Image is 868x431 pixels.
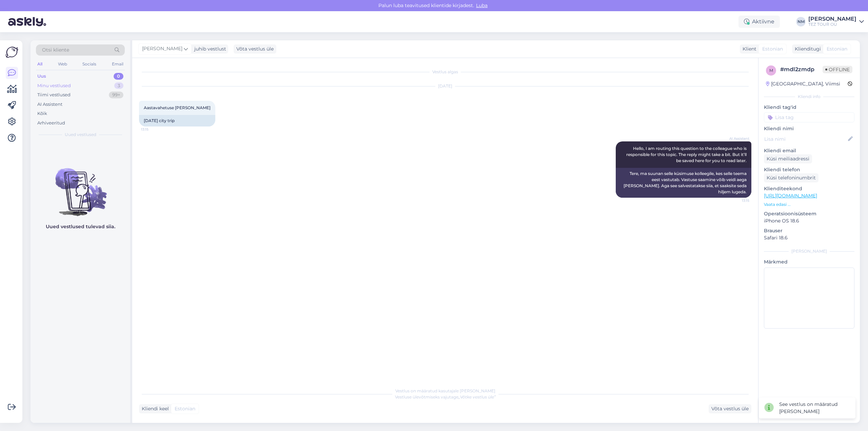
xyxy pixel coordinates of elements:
p: Vaata edasi ... [764,201,854,208]
div: Uus [37,73,46,80]
div: [PERSON_NAME] [808,16,856,22]
input: Lisa tag [764,112,854,122]
span: 13:15 [724,198,749,203]
span: [PERSON_NAME] [142,45,182,53]
div: [GEOGRAPHIC_DATA], Viimsi [766,80,840,87]
div: NM [796,17,806,26]
p: Kliendi nimi [764,125,854,132]
img: No chats [31,156,130,217]
span: m [769,68,773,73]
span: Vestluse ülevõtmiseks vajutage [395,394,496,399]
a: [PERSON_NAME]TEZ TOUR OÜ [808,16,864,27]
div: Võta vestlus üle [709,404,751,413]
div: # mdl2zmdp [780,65,823,74]
div: Email [111,60,125,68]
div: All [36,60,44,68]
span: Luba [474,2,490,8]
p: Klienditeekond [764,185,854,192]
div: TEZ TOUR OÜ [808,22,856,27]
div: Arhiveeritud [37,120,65,126]
p: Märkmed [764,258,854,266]
div: Küsi telefoninumbrit [764,173,818,182]
p: Brauser [764,227,854,234]
span: Estonian [175,405,195,412]
span: AI Assistent [724,136,749,141]
div: Küsi meiliaadressi [764,154,812,163]
span: Estonian [827,45,847,53]
div: Klient [740,45,756,53]
div: AI Assistent [37,101,62,108]
div: [DATE] city trip [139,115,215,126]
span: Hello, I am routing this question to the colleague who is responsible for this topic. The reply m... [626,146,748,163]
div: 0 [114,73,123,80]
div: Minu vestlused [37,82,71,89]
span: Offline [823,66,852,73]
div: Kliendi keel [139,405,169,412]
div: Klienditugi [792,45,821,53]
p: iPhone OS 18.6 [764,217,854,224]
span: Uued vestlused [65,132,96,138]
div: Võta vestlus üle [234,44,276,54]
div: Tiimi vestlused [37,92,71,98]
div: [PERSON_NAME] [764,248,854,254]
span: Estonian [762,45,783,53]
span: Vestlus on määratud kasutajale [PERSON_NAME] [395,388,495,393]
a: [URL][DOMAIN_NAME] [764,193,817,199]
div: [DATE] [139,83,751,89]
span: Aastavahetuse [PERSON_NAME] [144,105,211,110]
span: Otsi kliente [42,46,69,54]
p: Kliendi tag'id [764,104,854,111]
div: Web [57,60,68,68]
div: Tere, ma suunan selle küsimuse kolleegile, kes selle teema eest vastutab. Vastuse saamine võib ve... [616,168,751,198]
p: Kliendi telefon [764,166,854,173]
div: Kliendi info [764,94,854,100]
div: juhib vestlust [192,45,226,53]
p: Uued vestlused tulevad siia. [46,223,115,230]
i: „Võtke vestlus üle” [458,394,496,399]
p: Kliendi email [764,147,854,154]
p: Safari 18.6 [764,234,854,241]
img: Askly Logo [5,46,18,59]
p: Operatsioonisüsteem [764,210,854,217]
div: See vestlus on määratud [PERSON_NAME] [779,401,850,415]
div: Kõik [37,110,47,117]
div: 99+ [109,92,123,98]
div: Vestlus algas [139,69,751,75]
span: 13:15 [141,127,166,132]
div: 3 [114,82,123,89]
div: Aktiivne [738,16,780,28]
input: Lisa nimi [764,135,847,143]
div: Socials [81,60,98,68]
